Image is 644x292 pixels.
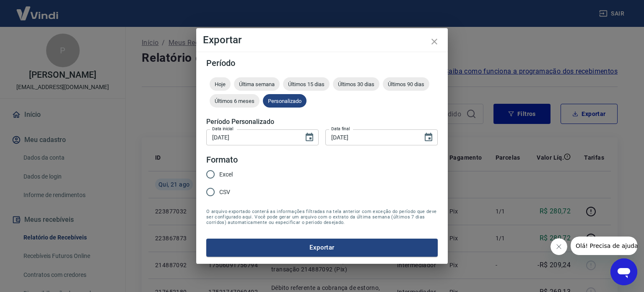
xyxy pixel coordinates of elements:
iframe: Mensagem da empresa [571,237,637,255]
button: close [424,32,444,52]
input: DD/MM/YYYY [325,129,417,145]
input: DD/MM/YYYY [206,129,298,145]
span: Últimos 6 meses [210,98,260,104]
legend: Formato [206,154,238,166]
div: Últimos 6 meses [210,94,260,108]
span: Últimos 90 dias [383,81,429,87]
div: Últimos 90 dias [383,77,429,91]
span: Última semana [234,81,280,87]
span: Olá! Precisa de ajuda? [5,6,70,13]
div: Últimos 30 dias [333,77,379,91]
div: Última semana [234,77,280,91]
label: Data final [331,126,350,132]
button: Choose date, selected date is 15 de ago de 2025 [301,129,318,146]
div: Personalizado [263,94,306,108]
span: O arquivo exportado conterá as informações filtradas na tela anterior com exceção do período que ... [206,209,438,225]
div: Últimos 15 dias [283,77,330,91]
button: Choose date, selected date is 21 de ago de 2025 [420,129,437,146]
iframe: Fechar mensagem [551,238,567,255]
span: Personalizado [263,98,306,104]
button: Exportar [206,239,438,256]
h5: Período Personalizado [206,118,438,126]
span: Excel [219,170,233,179]
iframe: Botão para abrir a janela de mensagens [610,258,637,285]
span: Últimos 15 dias [283,81,330,87]
label: Data inicial [212,126,234,132]
div: Hoje [210,77,231,91]
span: Hoje [210,81,231,87]
span: Últimos 30 dias [333,81,379,87]
h5: Período [206,59,438,67]
span: CSV [219,188,230,197]
h4: Exportar [203,35,441,45]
